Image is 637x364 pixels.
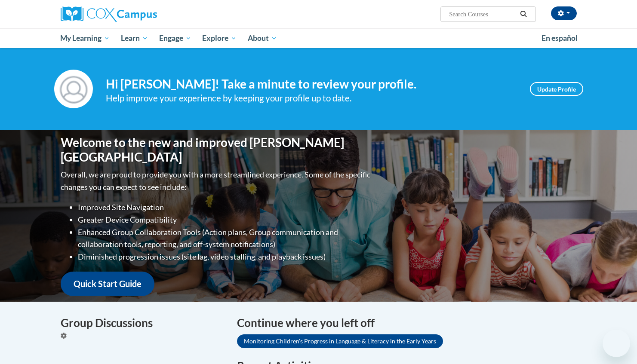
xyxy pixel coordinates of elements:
[61,168,372,193] p: Overall, we are proud to provide you with a more streamlined experience. Some of the specific cha...
[603,330,630,357] iframe: Button to launch messaging window
[551,6,577,20] button: Account Settings
[61,6,224,22] a: Cox Campus
[517,9,530,19] button: Search
[202,33,237,43] span: Explore
[154,28,197,48] a: Engage
[448,9,517,19] input: Search Courses
[106,91,517,105] div: Help improve your experience by keeping your profile up to date.
[237,315,577,331] h4: Continue where you left off
[78,201,372,214] li: Improved Site Navigation
[121,33,148,43] span: Learn
[237,334,443,348] a: Monitoring Children's Progress in Language & Literacy in the Early Years
[78,226,372,251] li: Enhanced Group Collaboration Tools (Action plans, Group communication and collaboration tools, re...
[78,251,372,263] li: Diminished progression issues (site lag, video stalling, and playback issues)
[78,214,372,226] li: Greater Device Compatibility
[61,135,372,164] h1: Welcome to the new and improved [PERSON_NAME][GEOGRAPHIC_DATA]
[48,28,590,48] div: Main menu
[115,28,154,48] a: Learn
[61,315,224,331] h4: Group Discussions
[530,82,583,96] a: Update Profile
[242,28,283,48] a: About
[542,34,578,43] span: En español
[60,33,110,43] span: My Learning
[536,29,583,47] a: En español
[61,272,154,296] a: Quick Start Guide
[54,70,93,108] img: Profile Image
[61,6,157,22] img: Cox Campus
[55,28,116,48] a: My Learning
[248,33,277,43] span: About
[159,33,191,43] span: Engage
[197,28,242,48] a: Explore
[106,77,517,92] h4: Hi [PERSON_NAME]! Take a minute to review your profile.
